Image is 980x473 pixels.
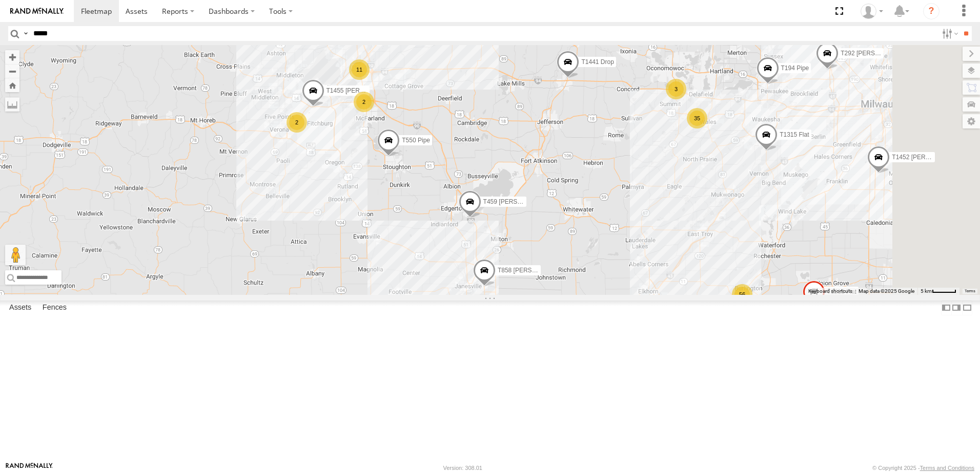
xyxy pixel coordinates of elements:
label: Dock Summary Table to the Right [951,300,962,315]
label: Measure [5,97,19,112]
img: rand-logo.svg [10,8,64,15]
div: 35 [687,108,707,128]
label: Search Filter Options [938,26,960,41]
div: 2 [354,92,374,112]
label: Hide Summary Table [962,300,972,315]
button: Zoom Home [5,78,19,92]
label: Assets [4,300,36,315]
span: T194 Pipe [781,65,809,72]
span: T1455 [PERSON_NAME] Flat [326,87,408,94]
a: Visit our Website [6,463,53,473]
span: T1441 Drop [581,58,614,66]
span: T292 [PERSON_NAME] Flat [841,50,919,57]
a: Terms (opens in new tab) [965,289,975,293]
button: Zoom out [5,64,19,78]
div: 3 [666,79,686,99]
span: 5 km [921,288,932,294]
label: Fences [37,300,72,315]
label: Map Settings [963,114,980,128]
div: Jared Benson [857,4,887,19]
span: T1315 Flat [780,131,809,138]
div: 56 [732,284,752,305]
div: 11 [349,59,370,80]
span: Map data ©2025 Google [859,288,914,294]
span: T550 Pipe [402,137,430,144]
span: T1452 [PERSON_NAME] Flat [892,154,973,161]
div: © Copyright 2025 - [872,465,974,471]
label: Search Query [22,26,30,41]
button: Keyboard shortcuts [808,288,852,295]
button: Map Scale: 5 km per 44 pixels [917,288,959,295]
span: T858 [PERSON_NAME] Flat [498,267,576,274]
button: Zoom in [5,50,19,64]
button: Drag Pegman onto the map to open Street View [5,245,26,265]
a: Terms and Conditions [920,465,974,471]
div: Version: 308.01 [443,465,482,471]
span: T459 [PERSON_NAME] Flat [483,198,562,205]
div: 2 [287,112,307,133]
label: Dock Summary Table to the Left [941,300,951,315]
i: ? [923,3,940,19]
